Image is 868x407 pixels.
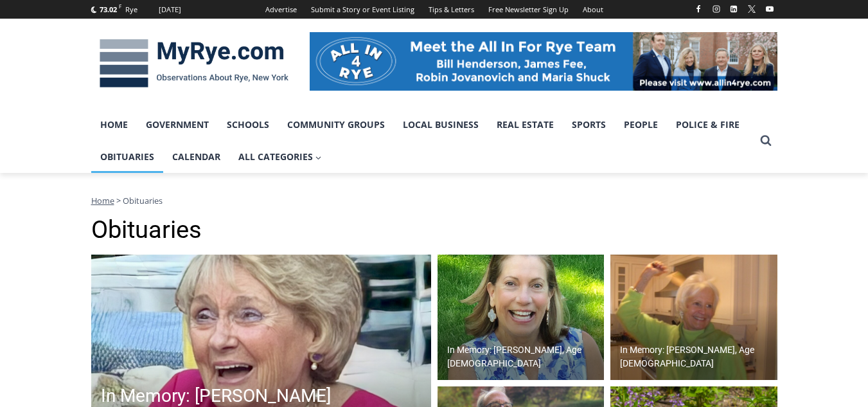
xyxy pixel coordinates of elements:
a: Facebook [691,1,706,17]
h2: In Memory: [PERSON_NAME], Age [DEMOGRAPHIC_DATA] [620,343,774,370]
a: In Memory: [PERSON_NAME], Age [DEMOGRAPHIC_DATA] [610,255,777,381]
a: Calendar [163,141,229,173]
a: Linkedin [726,1,741,17]
a: YouTube [762,1,777,17]
nav: Primary Navigation [91,109,754,174]
a: Local Business [394,109,488,141]
img: Obituary - Barbara defrondeville [610,255,777,381]
img: All in for Rye [310,32,777,90]
div: Rye [125,4,137,15]
h2: In Memory: [PERSON_NAME], Age [DEMOGRAPHIC_DATA] [447,343,601,370]
span: > [116,195,121,206]
img: MyRye.com [91,30,297,97]
a: X [744,1,759,17]
a: Home [91,195,114,206]
img: Obituary - Maryanne Bardwil Lynch IMG_5518 [438,255,605,381]
a: Home [91,109,137,141]
a: Sports [563,109,615,141]
div: [DATE] [159,4,181,15]
a: Obituaries [91,141,163,173]
span: 73.02 [100,5,117,14]
a: Schools [218,109,278,141]
a: Community Groups [278,109,394,141]
a: Government [137,109,218,141]
span: F [119,3,121,10]
a: People [615,109,667,141]
h1: Obituaries [91,215,777,245]
span: All Categories [238,150,322,164]
a: Real Estate [488,109,563,141]
a: In Memory: [PERSON_NAME], Age [DEMOGRAPHIC_DATA] [438,255,605,381]
a: All Categories [229,141,331,173]
span: Obituaries [123,195,163,206]
a: Instagram [709,1,724,17]
button: View Search Form [754,129,777,152]
a: Police & Fire [667,109,748,141]
nav: Breadcrumbs [91,194,777,207]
